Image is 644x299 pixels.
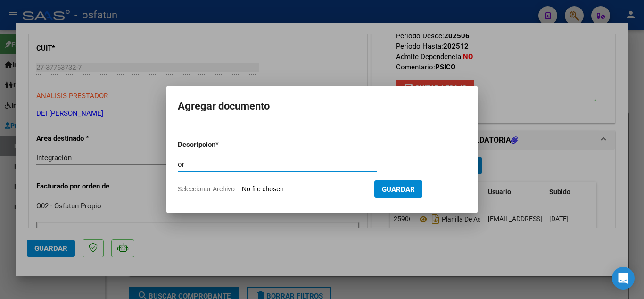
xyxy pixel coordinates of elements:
button: Guardar [374,180,422,198]
span: Seleccionar Archivo [178,185,235,193]
div: Open Intercom Messenger [612,267,635,290]
span: Guardar [382,185,415,194]
p: Descripcion [178,139,264,150]
h2: Agregar documento [178,97,466,115]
